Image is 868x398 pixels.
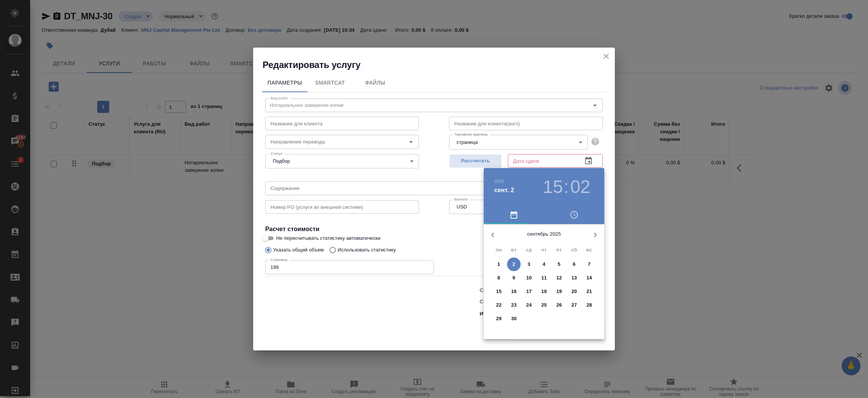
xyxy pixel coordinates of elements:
[587,274,592,282] p: 14
[526,301,532,309] p: 24
[541,301,547,309] p: 25
[537,246,551,254] span: чт
[582,285,596,298] button: 21
[567,271,581,285] button: 13
[582,298,596,312] button: 28
[522,298,536,312] button: 24
[541,274,547,282] p: 11
[522,285,536,298] button: 17
[492,258,506,271] button: 1
[558,261,560,268] p: 5
[537,258,551,271] button: 4
[582,246,596,254] span: вс
[556,288,562,295] p: 19
[567,246,581,254] span: сб
[496,288,502,295] p: 15
[567,298,581,312] button: 27
[572,288,577,295] p: 20
[556,274,562,282] p: 12
[511,315,517,322] p: 30
[496,315,502,322] p: 29
[587,288,592,295] p: 21
[507,246,521,254] span: вт
[572,301,577,309] p: 27
[496,301,502,309] p: 22
[497,274,500,282] p: 8
[492,246,506,254] span: пн
[537,271,551,285] button: 11
[573,261,575,268] p: 6
[492,285,506,298] button: 15
[526,274,532,282] p: 10
[587,301,592,309] p: 28
[572,274,577,282] p: 13
[507,298,521,312] button: 23
[507,285,521,298] button: 16
[502,230,586,238] p: сентябрь 2025
[511,301,517,309] p: 23
[527,261,530,268] p: 3
[522,246,536,254] span: ср
[494,179,504,184] button: 2025
[492,271,506,285] button: 8
[507,271,521,285] button: 9
[567,285,581,298] button: 20
[507,312,521,325] button: 30
[526,288,532,295] p: 17
[494,186,514,195] button: сент. 2
[552,246,566,254] span: пт
[507,258,521,271] button: 2
[552,298,566,312] button: 26
[497,261,500,268] p: 1
[543,176,563,197] button: 15
[556,301,562,309] p: 26
[552,271,566,285] button: 12
[542,261,545,268] p: 4
[522,258,536,271] button: 3
[541,288,547,295] p: 18
[582,258,596,271] button: 7
[582,271,596,285] button: 14
[511,288,517,295] p: 16
[512,274,515,282] p: 9
[564,176,568,197] h3: :
[588,261,590,268] p: 7
[512,261,515,268] p: 2
[522,271,536,285] button: 10
[537,285,551,298] button: 18
[567,258,581,271] button: 6
[552,285,566,298] button: 19
[570,176,590,197] button: 02
[552,258,566,271] button: 5
[492,312,506,325] button: 29
[492,298,506,312] button: 22
[537,298,551,312] button: 25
